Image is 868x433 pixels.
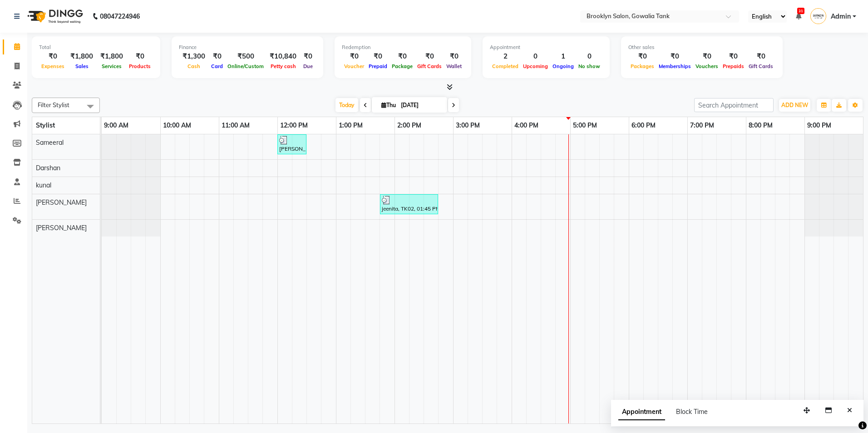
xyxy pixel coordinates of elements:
[209,63,225,69] span: Card
[379,102,398,108] span: Thu
[490,51,521,62] div: 2
[127,63,153,69] span: Products
[796,12,801,20] a: 31
[390,63,415,69] span: Package
[300,51,316,62] div: ₹0
[278,136,306,153] div: [PERSON_NAME], TK01, 12:00 PM-12:30 PM, Styling - Blast Dry - Stylist
[694,98,774,112] input: Search Appointment
[38,101,69,108] span: Filter Stylist
[342,63,366,69] span: Voucher
[102,119,131,132] a: 9:00 AM
[693,51,720,62] div: ₹0
[335,98,358,112] span: Today
[209,51,225,62] div: ₹0
[490,63,521,69] span: Completed
[444,63,464,69] span: Wallet
[100,4,140,29] b: 08047224946
[720,51,746,62] div: ₹0
[693,63,720,69] span: Vouchers
[628,51,656,62] div: ₹0
[39,63,67,69] span: Expenses
[395,119,424,132] a: 2:00 PM
[36,164,60,172] span: Darshan
[73,63,91,69] span: Sales
[39,44,153,51] div: Total
[390,51,415,62] div: ₹0
[746,119,775,132] a: 8:00 PM
[688,119,716,132] a: 7:00 PM
[301,63,315,69] span: Due
[268,63,298,69] span: Petty cash
[629,119,658,132] a: 6:00 PM
[266,51,300,62] div: ₹10,840
[571,119,599,132] a: 5:00 PM
[805,119,833,132] a: 9:00 PM
[398,98,444,112] input: 2025-09-04
[179,51,209,62] div: ₹1,300
[628,63,656,69] span: Packages
[97,51,127,62] div: ₹1,800
[225,63,266,69] span: Online/Custom
[521,51,550,62] div: 0
[618,404,665,420] span: Appointment
[656,51,693,62] div: ₹0
[797,8,804,14] span: 31
[179,44,316,51] div: Finance
[521,63,550,69] span: Upcoming
[415,51,444,62] div: ₹0
[810,8,826,24] img: Admin
[36,224,87,232] span: [PERSON_NAME]
[676,408,708,416] span: Block Time
[99,63,124,69] span: Services
[23,4,85,29] img: logo
[67,51,97,62] div: ₹1,800
[39,51,67,62] div: ₹0
[36,121,55,129] span: Stylist
[381,196,437,213] div: jeenita, TK02, 01:45 PM-02:45 PM, Pedicure,Massage-face (₹500)
[161,119,193,132] a: 10:00 AM
[36,198,87,207] span: [PERSON_NAME]
[444,51,464,62] div: ₹0
[490,44,602,51] div: Appointment
[127,51,153,62] div: ₹0
[342,51,366,62] div: ₹0
[656,63,693,69] span: Memberships
[225,51,266,62] div: ₹500
[185,63,202,69] span: Cash
[366,63,390,69] span: Prepaid
[779,99,810,112] button: ADD NEW
[628,44,775,51] div: Other sales
[512,119,541,132] a: 4:00 PM
[843,403,856,418] button: Close
[342,44,464,51] div: Redemption
[366,51,390,62] div: ₹0
[831,12,851,21] span: Admin
[219,119,252,132] a: 11:00 AM
[781,102,808,108] span: ADD NEW
[336,119,365,132] a: 1:00 PM
[36,138,64,147] span: Sameeral
[415,63,444,69] span: Gift Cards
[278,119,310,132] a: 12:00 PM
[576,51,602,62] div: 0
[576,63,602,69] span: No show
[36,181,51,189] span: kunal
[454,119,482,132] a: 3:00 PM
[720,63,746,69] span: Prepaids
[746,51,775,62] div: ₹0
[550,63,576,69] span: Ongoing
[746,63,775,69] span: Gift Cards
[550,51,576,62] div: 1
